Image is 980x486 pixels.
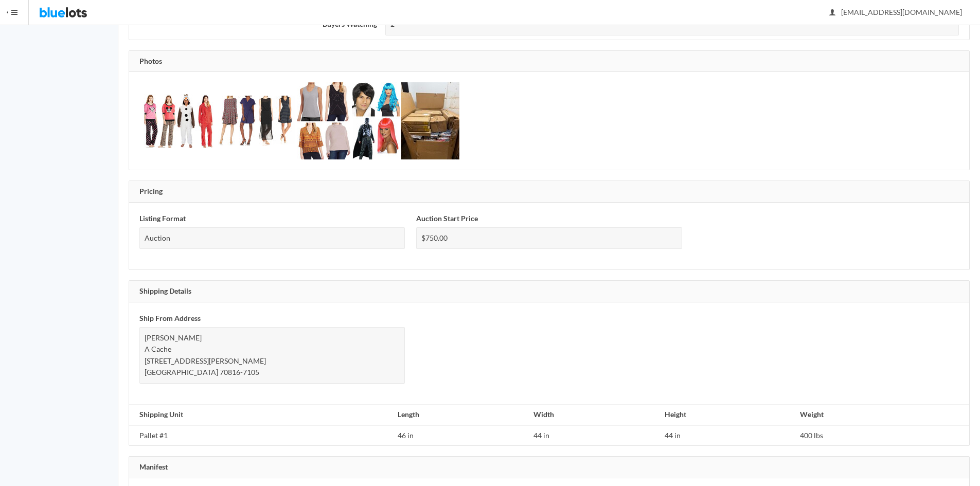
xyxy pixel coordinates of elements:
th: Length [394,404,529,425]
label: Ship From Address [139,313,201,325]
img: 31ca988c-93e4-4747-8cfa-0ace45e78e6b-1756528300.jpg [297,82,350,159]
div: [PERSON_NAME] A Cache [STREET_ADDRESS][PERSON_NAME] [GEOGRAPHIC_DATA] 70816-7105 [139,327,405,384]
td: 400 lbs [796,425,969,446]
th: Width [529,404,661,425]
div: $750.00 [416,227,682,249]
ion-icon: person [827,8,838,18]
th: Height [661,404,796,425]
th: Shipping Unit [129,404,394,425]
div: Pricing [129,181,969,203]
label: Auction Start Price [416,213,478,225]
div: Auction [139,227,405,249]
label: Listing Format [139,213,186,225]
td: 46 in [394,425,529,446]
td: Pallet #1 [129,425,394,446]
div: Shipping Details [129,281,969,302]
td: 44 in [661,425,796,446]
div: Manifest [129,457,969,478]
th: Weight [796,404,969,425]
img: 4286c881-e2c0-4c7e-ae9d-864893f2c32e-1756528301.jpeg [401,82,459,159]
img: fc117cbe-2284-4737-91ad-0b7ccb45bacf-1756528300.jpg [352,82,400,159]
img: a97dc757-f045-4035-b6c0-c8def8f046b0-1756528299.jpg [218,96,295,146]
div: Photos [129,51,969,73]
td: 44 in [529,425,661,446]
img: 9198d0ec-e11f-40ca-a688-f6c20c6be196-1756528298.jpg [139,94,217,148]
span: [EMAIL_ADDRESS][DOMAIN_NAME] [830,8,962,16]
